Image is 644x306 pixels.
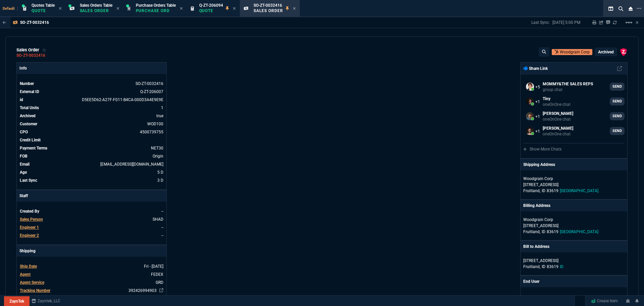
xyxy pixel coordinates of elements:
tr: undefined [19,129,164,135]
p: Quote [32,8,55,13]
nx-icon: Close Tab [233,6,236,11]
p: [DATE] 5:00 PM [552,20,580,25]
tr: See Marketplace Order [19,96,164,103]
a: Hide Workbench [636,20,639,25]
mat-icon: Example home icon [625,18,633,27]
a: SEND [610,127,625,135]
p: Info [17,62,166,74]
a: WOD100 [147,122,163,126]
span: [GEOGRAPHIC_DATA] [560,188,598,193]
span: true [156,114,163,118]
p: Share Link [523,65,548,72]
tr: undefined [19,137,164,143]
nx-icon: Close Tab [293,6,296,11]
a: msbcCompanyName [30,298,62,304]
nx-icon: Close Tab [180,6,183,11]
span: ID [542,188,545,193]
span: Fruitland, [523,264,540,269]
p: Woodgrain Corp [523,176,588,182]
p: [STREET_ADDRESS] [523,182,625,188]
span: Payment Terms [20,146,47,150]
span: Fruitland, [523,229,540,234]
span: Default [3,6,18,11]
p: [PERSON_NAME] [543,125,573,131]
span: 2025-08-22T00:00:00.000Z [144,264,163,269]
p: Staff [17,190,166,202]
span: Q-ZT-206094 [199,3,223,8]
tr: undefined [19,287,164,294]
span: Total Units [20,105,39,110]
tr: undefined [19,121,164,127]
span: 8/20/25 => 7:00 PM [157,170,163,175]
span: Customer [20,122,37,126]
span: [GEOGRAPHIC_DATA] [560,229,598,234]
p: Quote [199,8,223,13]
span: ID [542,229,545,234]
span: -- [161,225,163,230]
p: Sales Order [80,8,112,13]
span: Sales Orders Table [80,3,112,8]
tr: undefined [19,216,164,223]
span: Archived [20,114,36,118]
a: Show More Chats [523,147,561,151]
tr: undefined [19,271,164,278]
span: FOB [20,154,28,159]
tr: undefined [19,208,164,215]
nx-icon: Back to Table [3,20,6,25]
a: 4500739755 [140,130,163,134]
span: 1 [161,105,163,110]
span: Created By [20,209,39,214]
span: 8/22/25 => 5:00 PM [157,178,163,183]
tr: undefined [19,279,164,286]
div: sales order [16,47,47,53]
span: id [20,97,23,102]
tr: undefined [19,153,164,160]
p: oneOnOne chat [543,131,573,137]
span: FEDEX [151,272,163,277]
span: -- [531,293,533,298]
span: Credit Limit [20,138,41,142]
span: SO-ZT-0032416 [254,3,282,8]
nx-icon: Close Workbench [626,5,635,13]
span: External ID [20,89,39,94]
p: oneOnOne chat [543,117,573,122]
a: SO-ZT-0032416 [16,55,45,56]
tr: See Marketplace Order [19,80,164,87]
nx-icon: Close Tab [59,6,62,11]
p: MOMMY&THE SALES REPS [543,81,593,87]
span: -- [525,293,527,298]
a: SEND [610,112,625,120]
nx-icon: Search [616,5,626,13]
tr: 8/20/25 => 7:00 PM [19,169,164,176]
span: 83619 [547,229,558,234]
tr: See Marketplace Order [19,88,164,95]
span: Quotes Table [32,3,55,8]
span: -- [161,209,163,214]
span: See Marketplace Order [136,81,163,86]
p: Woodgrain Corp [523,217,588,223]
span: undefined [162,138,163,142]
a: 392426994903 [128,288,157,293]
a: SEND [610,97,625,105]
tr: undefined [19,263,164,270]
p: Billing Address [523,203,550,209]
span: Email [20,162,30,167]
div: Add to Watchlist [42,47,47,53]
tr: undefined [19,104,164,111]
span: NET30 [151,146,163,150]
p: [STREET_ADDRESS] [523,258,625,264]
tr: 8/22/25 => 5:00 PM [19,177,164,184]
span: CPO [20,130,28,134]
a: carlos.ocampo@fornida.com,seti.shadab@fornida.com [523,110,625,123]
p: Tiny [543,96,571,102]
span: Number [20,81,34,86]
p: Shipping Address [523,162,555,168]
p: Last Sync: [531,20,552,25]
span: Origin [153,154,163,159]
p: oneOnOne chat [543,102,571,107]
p: Shipping [17,245,166,257]
a: Brian.Over@fornida.com,seti.shadab@fornida.com [523,124,625,138]
span: Ship Date [20,264,37,269]
nx-icon: Split Panels [606,5,616,13]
